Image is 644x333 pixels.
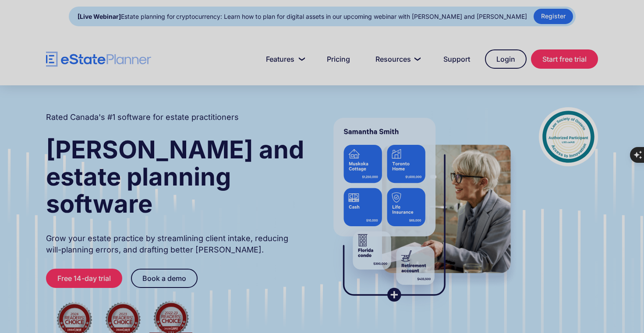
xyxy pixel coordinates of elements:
strong: [PERSON_NAME] and estate planning software [46,135,304,219]
a: Login [485,49,527,69]
a: Start free trial [531,49,598,69]
a: Support [433,50,481,68]
strong: [Live Webinar] [78,13,121,20]
a: Book a demo [131,269,198,288]
div: Estate planning for cryptocurrency: Learn how to plan for digital assets in our upcoming webinar ... [78,11,527,23]
a: Pricing [316,50,361,68]
h2: Rated Canada's #1 software for estate practitioners [46,112,239,123]
a: home [46,52,151,67]
a: Register [534,9,573,24]
a: Free 14-day trial [46,269,122,288]
p: Grow your estate practice by streamlining client intake, reducing will-planning errors, and draft... [46,233,305,256]
a: Features [255,50,312,68]
a: Resources [365,50,428,68]
img: estate planner showing wills to their clients, using eState Planner, a leading estate planning so... [323,107,521,313]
